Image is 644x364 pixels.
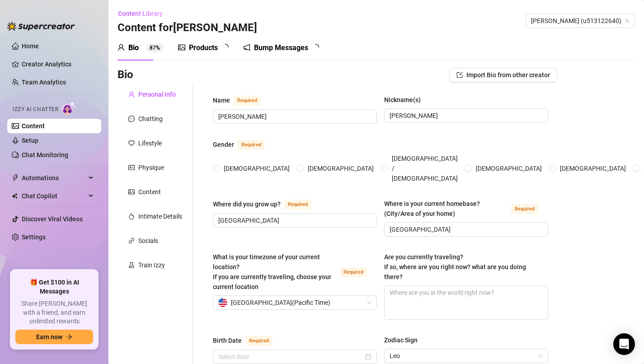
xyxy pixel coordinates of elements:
input: Where did you grow up? [218,215,370,225]
a: Setup [22,137,38,144]
span: Required [238,140,265,150]
span: [GEOGRAPHIC_DATA] ( Pacific Time ) [231,296,330,309]
span: Required [284,200,311,210]
span: What is your timezone of your current location? If you are currently traveling, choose your curre... [213,253,331,290]
a: Team Analytics [22,79,66,86]
span: heart [128,140,135,146]
span: fire [128,213,135,219]
span: [DEMOGRAPHIC_DATA] [556,163,630,173]
span: Required [511,204,538,214]
label: Zodiac Sign [384,335,424,345]
span: idcard [128,164,135,171]
div: Zodiac Sign [384,335,418,345]
label: Birth Date [213,335,282,346]
span: user [118,44,125,51]
button: Import Bio from other creator [449,68,557,82]
div: Physique [138,163,164,173]
a: Home [22,42,39,50]
input: Where is your current homebase? (City/Area of your home) [390,224,541,234]
span: Import Bio from other creator [466,71,550,79]
label: Where is your current homebase? (City/Area of your home) [384,199,548,219]
span: message [128,116,135,122]
span: user [128,91,135,98]
div: Products [189,42,218,53]
div: Open Intercom Messenger [613,333,635,355]
img: AI Chatter [62,102,76,115]
span: link [128,238,135,244]
span: Earn now [36,333,62,341]
span: Required [245,336,273,346]
input: Name [218,112,370,121]
div: Chatting [138,114,163,124]
div: Intimate Details [138,211,182,221]
label: Nickname(s) [384,95,427,105]
span: picture [128,189,135,195]
div: Bio [128,42,139,53]
img: Chat Copilot [12,193,18,199]
button: Earn nowarrow-right [15,330,93,344]
sup: 87% [146,43,164,52]
input: Birth Date [218,352,363,362]
span: Are you currently traveling? If so, where are you right now? what are you doing there? [384,253,526,280]
div: Lifestyle [138,138,162,148]
span: loading [311,43,320,51]
h3: Bio [118,68,133,82]
a: Chat Monitoring [22,151,68,159]
span: Share [PERSON_NAME] with a friend, and earn unlimited rewards [15,299,93,326]
h3: Content for [PERSON_NAME] [118,21,257,35]
div: Nickname(s) [384,95,421,105]
img: logo-BBDzfeDw.svg [7,22,75,31]
a: Content [22,122,45,130]
label: Where did you grow up? [213,199,321,210]
span: [DEMOGRAPHIC_DATA] [472,163,545,173]
span: Content Library [118,10,163,17]
span: [DEMOGRAPHIC_DATA] [304,163,377,173]
span: Izzy AI Chatter [13,105,58,114]
input: Nickname(s) [390,111,541,121]
label: Gender [213,139,275,150]
span: experiment [128,262,135,268]
div: Gender [213,140,234,149]
span: Required [234,96,261,106]
span: import [456,72,463,78]
span: arrow-right [66,334,72,340]
span: loading [221,43,229,51]
div: Bump Messages [254,42,308,53]
div: Where did you grow up? [213,199,281,209]
span: Automations [22,171,86,185]
span: [DEMOGRAPHIC_DATA] [220,163,293,173]
div: Birth Date [213,336,242,345]
span: picture [178,44,185,51]
div: Content [138,187,161,197]
span: 🎁 Get $100 in AI Messages [15,278,93,296]
button: Content Library [118,6,170,21]
span: team [625,18,630,23]
a: Discover Viral Videos [22,215,83,223]
span: [DEMOGRAPHIC_DATA] / [DEMOGRAPHIC_DATA] [388,154,461,183]
span: notification [243,44,250,51]
span: Samantha (u513122640) [531,14,630,28]
a: Settings [22,233,46,241]
span: Leo [390,349,543,363]
img: us [218,298,227,307]
a: Creator Analytics [22,57,94,71]
label: Name [213,95,271,106]
div: Socials [138,236,158,246]
span: Required [340,267,367,277]
div: Name [213,95,230,105]
div: Train Izzy [138,260,165,270]
div: Personal Info [138,89,176,99]
div: Where is your current homebase? (City/Area of your home) [384,199,508,219]
span: thunderbolt [12,174,19,182]
span: Chat Copilot [22,189,86,203]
